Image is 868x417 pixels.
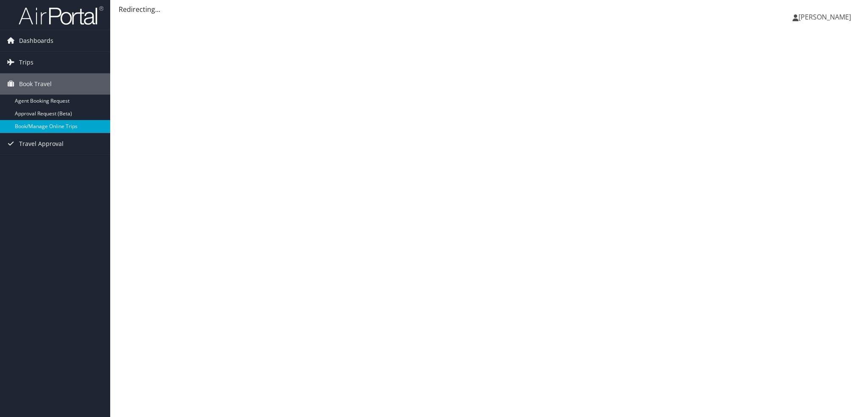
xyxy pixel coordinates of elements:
[793,4,860,30] a: [PERSON_NAME]
[19,6,103,25] img: airportal-logo.png
[19,133,64,154] span: Travel Approval
[19,73,52,95] span: Book Travel
[119,4,860,14] div: Redirecting...
[19,30,53,51] span: Dashboards
[19,52,33,73] span: Trips
[798,12,851,22] span: [PERSON_NAME]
